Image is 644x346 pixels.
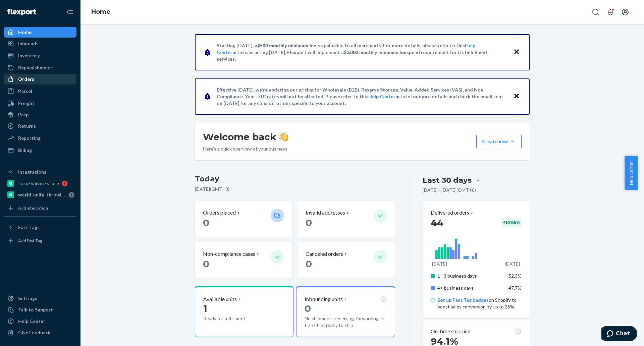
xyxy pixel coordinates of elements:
[18,29,32,36] div: Home
[437,273,503,279] p: 1 - 3 business days
[203,258,209,270] span: 0
[18,135,41,141] div: Reporting
[4,109,76,120] a: Prep
[18,100,35,107] div: Freight
[298,242,395,278] button: Canceled orders 0
[437,297,522,310] p: on Shopify to boost sales conversion by up to 25%.
[203,131,288,143] h1: Welcome back
[296,286,395,337] button: Inbounding units0No shipments receiving, forwarding, in transit, or ready to ship
[279,132,288,141] img: hand-wave emoji
[195,286,293,337] button: Available units1Ready for fulfillment
[437,297,489,303] a: Set up Fast Tag badges
[4,62,76,73] a: Replenishments
[203,217,209,228] span: 0
[18,295,37,302] div: Settings
[306,258,312,270] span: 0
[4,167,76,177] button: Integrations
[4,74,76,84] a: Orders
[4,38,76,49] a: Inbounds
[432,261,447,267] p: [DATE]
[4,86,76,97] a: Parcel
[257,43,316,48] span: $500 monthly minimum fee
[217,42,507,62] p: Starting [DATE], a is applicable to all merchants. For more details, please refer to this article...
[7,9,36,15] img: Flexport logo
[91,8,110,15] a: Home
[423,175,472,185] div: Last 30 days
[508,273,522,279] span: 52.3%
[203,250,255,258] p: Non-compliance cases
[431,217,443,228] span: 44
[305,315,386,329] p: No shipments receiving, forwarding, in transit, or ready to ship
[368,94,395,99] a: Help Center
[18,306,53,313] div: Talk to Support
[601,326,637,343] iframe: Opens a widget where you can chat to one of our agents
[512,92,521,101] button: Close
[4,203,76,214] a: Add Integration
[4,293,76,304] a: Settings
[18,169,46,175] div: Integrations
[4,304,76,315] button: Talk to Support
[18,123,36,129] div: Returns
[18,318,45,325] div: Help Center
[203,315,265,322] p: Ready for fulfillment
[625,156,638,190] button: Help Center
[4,27,76,38] a: Home
[18,76,34,82] div: Orders
[4,316,76,327] a: Help Center
[4,133,76,143] a: Reporting
[18,329,51,336] div: Give Feedback
[195,174,395,184] h3: Today
[203,295,237,303] p: Available units
[431,209,475,217] button: Delivered orders
[195,201,292,237] button: Orders placed 0
[4,98,76,109] a: Freight
[306,250,343,258] p: Canceled orders
[4,189,76,200] a: world-knife-throwing-league
[4,50,76,61] a: Inventory
[306,217,312,228] span: 0
[18,88,32,95] div: Parcel
[344,49,407,55] span: $5,000 monthly minimum fee
[305,303,311,314] span: 0
[203,303,207,314] span: 1
[4,327,76,338] button: Give Feedback
[306,209,345,217] p: Invalid addresses
[505,261,520,267] p: [DATE]
[423,187,476,193] p: [DATE] - [DATE] ( GMT+8 )
[4,222,76,233] button: Fast Tags
[589,5,602,19] button: Open Search Box
[18,224,40,231] div: Fast Tags
[18,191,66,198] div: world-knife-throwing-league
[502,218,522,227] div: + 109.5 %
[4,178,76,189] a: toro-knives-store
[63,5,76,19] button: Close Navigation
[195,242,292,278] button: Non-compliance cases 0
[4,235,76,246] a: Add Fast Tag
[18,64,54,71] div: Replenishments
[4,121,76,131] a: Returns
[437,285,503,291] p: 4+ business days
[305,295,343,303] p: Inbounding units
[431,328,471,335] p: On-time shipping
[4,145,76,156] a: Billing
[18,238,42,243] div: Add Fast Tag
[298,201,395,237] button: Invalid addresses 0
[508,285,522,291] span: 47.7%
[512,47,521,57] button: Close
[195,186,395,192] p: [DATE] ( GMT+8 )
[619,5,632,19] button: Open account menu
[476,135,522,148] button: Create new
[18,52,40,59] div: Inventory
[18,40,39,47] div: Inbounds
[203,209,236,217] p: Orders placed
[86,2,116,22] ol: breadcrumbs
[203,146,288,152] p: Here’s a quick overview of your business
[18,111,29,118] div: Prep
[18,147,32,154] div: Billing
[217,86,507,107] p: Effective [DATE], we're updating our pricing for Wholesale (B2B), Reserve Storage, Value-Added Se...
[604,5,617,19] button: Open notifications
[18,205,48,211] div: Add Integration
[18,180,59,187] div: toro-knives-store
